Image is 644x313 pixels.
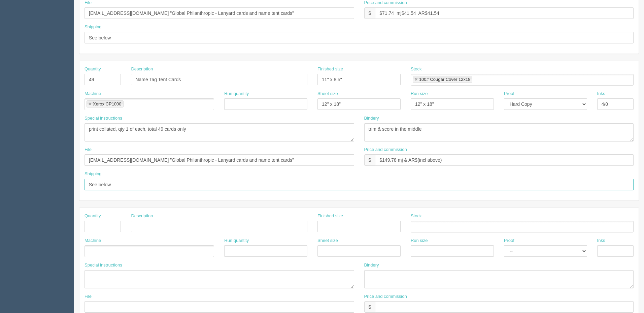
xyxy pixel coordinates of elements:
[84,293,92,300] label: File
[84,123,354,142] textarea: print collated, qty 1 of each, total 44 cards only
[84,213,101,219] label: Quantity
[84,238,101,244] label: Machine
[93,102,122,106] div: Xerox CP1000
[364,123,634,142] textarea: trim & score in the middle
[597,91,605,97] label: Inks
[364,115,379,122] label: Bindery
[317,91,338,97] label: Sheet size
[84,91,101,97] label: Machine
[419,77,471,82] div: 100# Cougar Cover 12x18
[131,213,153,219] label: Description
[411,66,422,72] label: Stock
[224,91,249,97] label: Run quantity
[224,238,249,244] label: Run quantity
[597,238,605,244] label: Inks
[84,24,102,30] label: Shipping
[84,66,101,72] label: Quantity
[84,171,102,177] label: Shipping
[504,238,514,244] label: Proof
[364,293,407,300] label: Price and commission
[84,147,92,153] label: File
[364,154,375,166] div: $
[84,115,122,122] label: Special instructions
[411,238,428,244] label: Run size
[411,213,422,219] label: Stock
[504,91,514,97] label: Proof
[317,213,343,219] label: Finished size
[364,301,375,313] div: $
[84,262,122,269] label: Special instructions
[364,262,379,269] label: Bindery
[317,66,343,72] label: Finished size
[131,66,153,72] label: Description
[364,147,407,153] label: Price and commission
[411,91,428,97] label: Run size
[317,238,338,244] label: Sheet size
[364,7,375,19] div: $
